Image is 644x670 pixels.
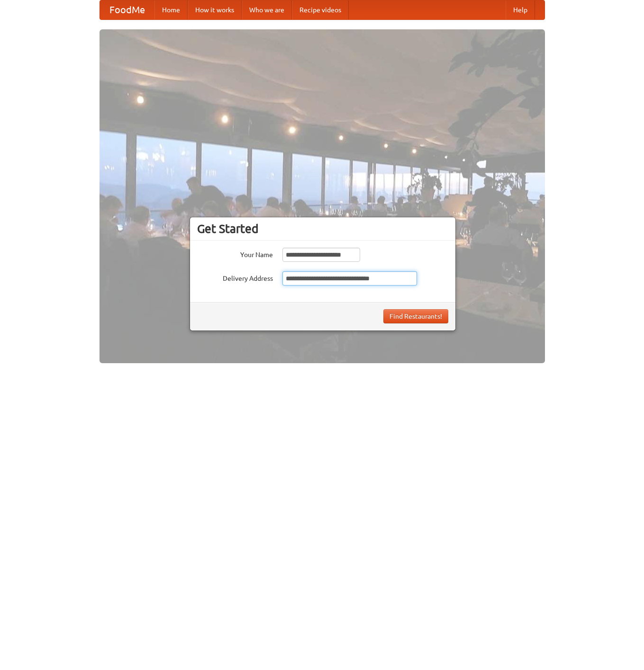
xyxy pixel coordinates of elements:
a: Recipe videos [292,0,349,19]
a: Home [154,0,188,19]
h3: Get Started [197,222,448,236]
a: Who we are [242,0,292,19]
label: Your Name [197,248,273,259]
button: Find Restaurants! [383,309,448,323]
label: Delivery Address [197,271,273,283]
a: Help [506,0,535,19]
a: How it works [188,0,242,19]
a: FoodMe [100,0,154,19]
